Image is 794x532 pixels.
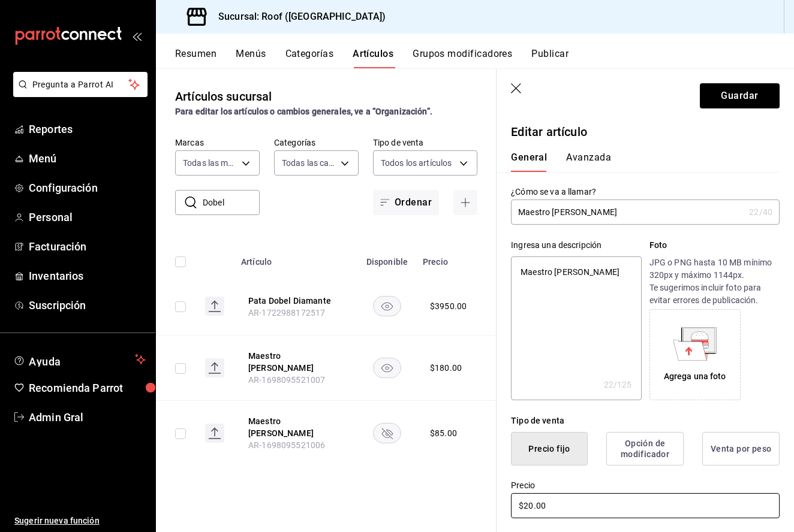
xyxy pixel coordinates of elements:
[8,87,148,99] a: Pregunta a Parrot AI
[511,152,547,172] button: General
[373,190,439,215] button: Ordenar
[29,352,130,367] span: Ayuda
[373,296,401,316] button: availability-product
[29,409,146,425] span: Admin Gral
[373,138,477,147] label: Tipo de venta
[373,423,401,443] button: availability-product
[531,48,569,68] button: Publicar
[511,493,780,518] input: $0.00
[652,312,738,397] div: Agrega una foto
[14,515,146,527] span: Sugerir nueva función
[248,308,325,318] span: AR-1722988172517
[511,239,641,252] div: Ingresa una descripción
[373,358,401,378] button: availability-product
[175,138,260,147] label: Marcas
[175,107,432,116] strong: Para editar los artículos o cambios generales, ve a “Organización”.
[29,380,146,396] span: Recomienda Parrot
[749,206,772,218] div: 22 /40
[183,157,237,169] span: Todas las marcas, Sin marca
[248,295,344,307] button: edit-product-location
[13,72,148,97] button: Pregunta a Parrot AI
[359,239,416,277] th: Disponible
[282,157,336,169] span: Todas las categorías, Sin categoría
[248,440,325,450] span: AR-1698095521006
[203,191,260,214] input: Buscar artículo
[649,256,780,307] p: JPG o PNG hasta 10 MB mínimo 320px y máximo 1144px. Te sugerimos incluir foto para evitar errores...
[236,48,266,68] button: Menús
[566,152,611,172] button: Avanzada
[649,239,780,252] p: Foto
[29,121,146,137] span: Reportes
[248,415,344,439] button: edit-product-location
[274,138,359,147] label: Categorías
[248,375,325,385] span: AR-1698095521007
[32,78,129,91] span: Pregunta a Parrot AI
[29,150,146,167] span: Menú
[413,48,512,68] button: Grupos modificadores
[430,362,462,374] div: $ 180.00
[209,10,386,24] h3: Sucursal: Roof ([GEOGRAPHIC_DATA])
[353,48,393,68] button: Artículos
[29,209,146,225] span: Personal
[511,123,780,141] p: Editar artículo
[511,188,780,196] label: ¿Cómo se va a llamar?
[606,432,684,465] button: Opción de modificador
[29,238,146,255] span: Facturación
[132,31,142,41] button: open_drawer_menu
[29,268,146,284] span: Inventarios
[511,432,588,465] button: Precio fijo
[381,157,452,169] span: Todos los artículos
[416,239,481,277] th: Precio
[29,297,146,313] span: Suscripción
[430,427,457,439] div: $ 85.00
[285,48,334,68] button: Categorías
[702,432,780,465] button: Venta por peso
[511,415,780,427] div: Tipo de venta
[604,379,632,391] div: 22 /125
[175,48,216,68] button: Resumen
[511,481,780,489] label: Precio
[175,48,794,68] div: navigation tabs
[234,239,359,277] th: Artículo
[29,180,146,196] span: Configuración
[248,350,344,374] button: edit-product-location
[175,87,272,105] div: Artículos sucursal
[511,152,765,172] div: navigation tabs
[700,83,780,108] button: Guardar
[430,300,467,312] div: $ 3950.00
[664,370,726,383] div: Agrega una foto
